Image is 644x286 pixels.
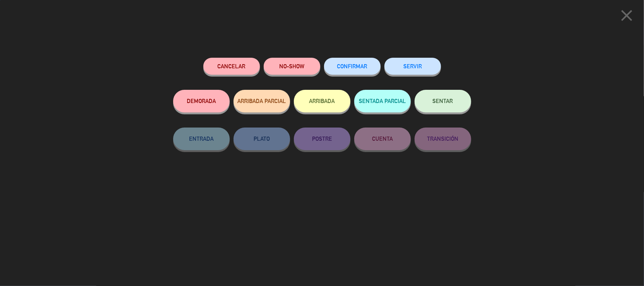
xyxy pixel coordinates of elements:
button: NO-SHOW [264,58,320,75]
span: CONFIRMAR [337,63,367,69]
button: DEMORADA [173,90,230,112]
button: SENTADA PARCIAL [354,90,411,112]
i: close [617,6,636,25]
button: ENTRADA [173,128,230,150]
button: ARRIBADA PARCIAL [234,90,290,112]
button: Cancelar [203,58,260,75]
span: SENTAR [433,98,453,104]
span: ARRIBADA PARCIAL [237,98,286,104]
button: CONFIRMAR [324,58,381,75]
button: TRANSICIÓN [415,128,471,150]
button: ARRIBADA [294,90,350,112]
button: CUENTA [354,128,411,150]
button: SENTAR [415,90,471,112]
button: POSTRE [294,128,350,150]
button: close [615,6,638,28]
button: PLATO [234,128,290,150]
button: SERVIR [384,58,441,75]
